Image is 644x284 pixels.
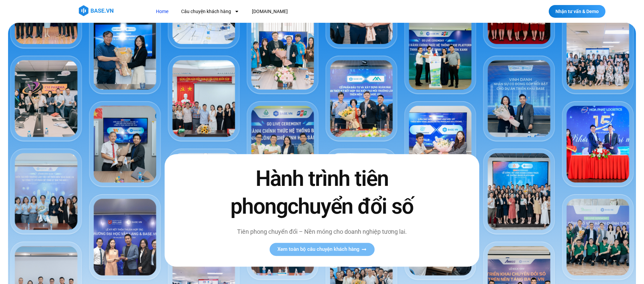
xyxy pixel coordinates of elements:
[176,5,244,18] a: Câu chuyện khách hàng
[151,5,173,18] a: Home
[269,243,374,256] a: Xem toàn bộ câu chuyện khách hàng
[247,5,293,18] a: [DOMAIN_NAME]
[549,5,605,18] a: Nhận tư vấn & Demo
[216,165,428,220] h2: Hành trình tiên phong
[287,194,413,219] span: chuyển đổi số
[277,247,360,252] span: Xem toàn bộ câu chuyện khách hàng
[151,5,411,18] nav: Menu
[216,227,428,236] p: Tiên phong chuyển đổi – Nền móng cho doanh nghiệp tương lai.
[555,9,599,14] span: Nhận tư vấn & Demo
